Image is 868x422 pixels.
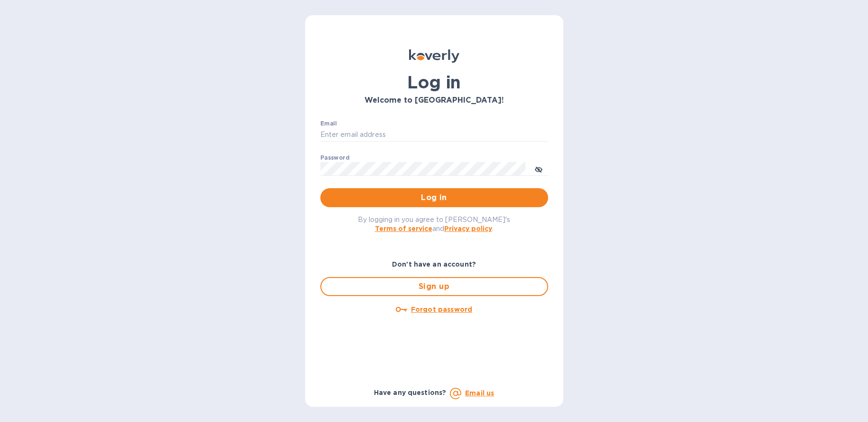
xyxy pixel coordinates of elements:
b: Have any questions? [374,389,447,396]
a: Email us [465,389,494,397]
h3: Welcome to [GEOGRAPHIC_DATA]! [320,96,548,105]
span: Log in [328,192,541,203]
button: Log in [320,188,548,207]
button: toggle password visibility [529,159,548,178]
b: Don't have an account? [392,260,476,268]
label: Email [320,121,337,126]
h1: Log in [320,72,548,92]
input: Enter email address [320,128,548,142]
label: Password [320,155,349,161]
a: Privacy policy [444,225,492,232]
u: Forgot password [411,306,472,313]
button: Sign up [320,277,548,296]
img: Koverly [409,49,459,63]
span: Sign up [329,281,540,292]
span: By logging in you agree to [PERSON_NAME]'s and . [358,216,510,232]
a: Terms of service [375,225,432,232]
